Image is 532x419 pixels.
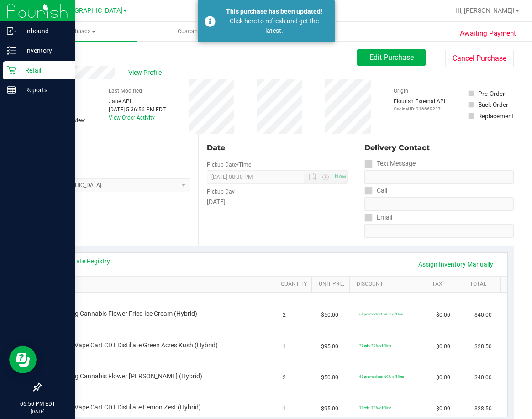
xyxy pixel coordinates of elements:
span: 60premselect: 60% off line [359,374,404,379]
input: Format: (999) 999-9999 [364,197,514,211]
button: Edit Purchase [357,49,426,66]
a: View Order Activity [109,115,155,121]
label: Pickup Date/Time [207,161,251,169]
p: Reports [16,84,71,95]
span: $50.00 [321,373,338,382]
a: Customers [137,22,251,41]
label: Call [364,184,387,197]
span: Awaiting Payment [460,28,516,39]
span: $40.00 [474,311,492,319]
inline-svg: Retail [7,66,16,75]
inline-svg: Inbound [7,26,16,36]
div: This purchase has been updated! [221,7,328,16]
span: FT 1g Vape Cart CDT Distillate Lemon Zest (Hybrid) [57,403,201,412]
p: Inventory [16,45,71,56]
a: SKU [54,281,270,288]
div: Jane API [109,97,166,105]
span: $28.50 [474,404,492,413]
span: $0.00 [436,373,450,382]
a: View State Registry [55,257,110,266]
p: Original ID: 316669237 [394,105,445,112]
p: Inbound [16,26,71,37]
span: $95.00 [321,404,338,413]
div: Click here to refresh and get the latest. [221,16,328,36]
span: 70cdt: 70% off line [359,405,391,410]
span: $0.00 [436,342,450,351]
iframe: Resource center [9,346,37,373]
inline-svg: Reports [7,85,16,94]
p: [DATE] [4,408,71,415]
a: Discount [357,281,421,288]
div: [DATE] 5:36:56 PM EDT [109,105,166,114]
div: Flourish External API [394,97,445,112]
div: [DATE] [207,197,348,207]
input: Format: (999) 999-9999 [364,170,514,184]
span: 1 [283,404,286,413]
a: Total [470,281,497,288]
span: $0.00 [436,404,450,413]
inline-svg: Inventory [7,46,16,55]
div: Pre-Order [478,89,505,98]
p: 06:50 PM EDT [4,400,71,408]
span: $40.00 [474,373,492,382]
label: Text Message [364,157,416,170]
a: Quantity [281,281,308,288]
a: Purchases [22,22,137,41]
span: [GEOGRAPHIC_DATA] [60,7,122,15]
span: $95.00 [321,342,338,351]
span: 60premselect: 60% off line [359,312,404,316]
label: Email [364,211,392,224]
span: View Profile [128,68,165,78]
span: Customers [137,27,251,36]
div: Date [207,142,348,153]
span: Hi, [PERSON_NAME]! [455,7,515,14]
span: $0.00 [436,311,450,319]
label: Last Modified [109,87,142,95]
label: Pickup Day [207,188,235,196]
div: Back Order [478,100,508,109]
span: Purchases [22,27,137,36]
a: Unit Price [319,281,346,288]
span: 2 [283,311,286,319]
div: Location [40,142,190,153]
span: 1 [283,342,286,351]
span: FT 3.5g Cannabis Flower [PERSON_NAME] (Hybrid) [57,372,202,381]
div: Replacement [478,111,513,120]
span: Edit Purchase [369,53,414,62]
span: $50.00 [321,311,338,319]
div: Delivery Contact [364,142,514,153]
button: Cancel Purchase [445,50,514,67]
span: $28.50 [474,342,492,351]
span: 2 [283,373,286,382]
a: Tax [432,281,459,288]
a: Assign Inventory Manually [412,257,499,272]
label: Origin [394,87,408,95]
span: FT 1g Vape Cart CDT Distillate Green Acres Kush (Hybrid) [57,341,218,350]
span: 70cdt: 70% off line [359,343,391,348]
span: FT 3.5g Cannabis Flower Fried Ice Cream (Hybrid) [57,309,197,318]
p: Retail [16,65,71,76]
